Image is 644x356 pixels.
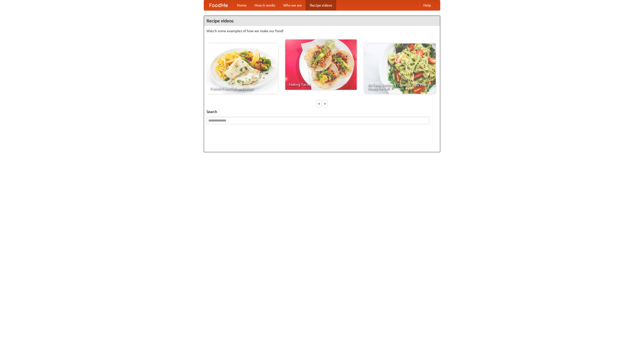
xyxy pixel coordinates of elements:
[285,39,357,90] a: Making Tacos
[207,28,437,33] p: Watch some examples of how we make our food!
[289,83,353,86] span: Making Tacos
[368,83,432,90] span: An Easy, Summery Tomato Pasta That's Ready for Fall
[419,0,435,10] a: Help
[204,0,233,10] a: FoodMe
[210,87,274,90] span: French Fries Fish and Chips
[251,0,279,10] a: How it works
[207,109,437,114] h5: Search
[233,0,251,10] a: Home
[317,100,321,107] div: «
[207,44,278,94] a: French Fries Fish and Chips
[306,0,336,10] a: Recipe videos
[279,0,306,10] a: Who we are
[323,100,327,107] div: »
[364,44,436,94] a: An Easy, Summery Tomato Pasta That's Ready for Fall
[204,16,440,26] h4: Recipe videos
